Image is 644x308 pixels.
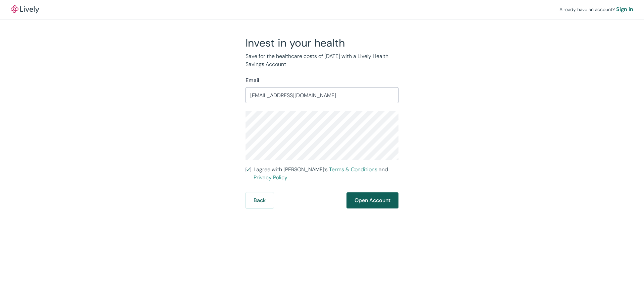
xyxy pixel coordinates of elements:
button: Open Account [346,192,398,208]
a: LivelyLively [11,5,39,13]
a: Terms & Conditions [329,166,377,173]
a: Privacy Policy [254,174,287,181]
a: Sign in [616,5,633,13]
p: Save for the healthcare costs of [DATE] with a Lively Health Savings Account [246,52,398,68]
span: I agree with [PERSON_NAME]’s and [254,166,398,182]
button: Back [246,192,274,208]
div: Already have an account? [559,5,633,13]
h2: Invest in your health [246,36,398,50]
label: Email [246,76,259,84]
img: Lively [11,5,39,13]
